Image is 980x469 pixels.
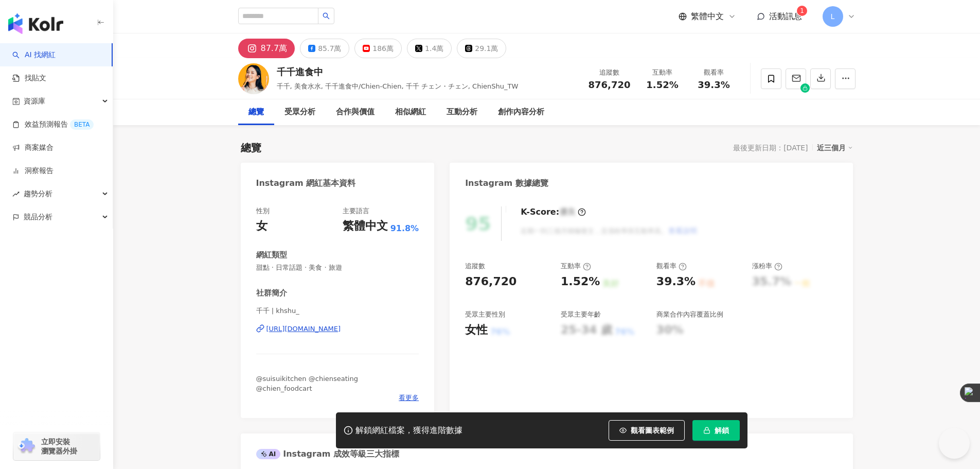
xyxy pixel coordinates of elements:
img: chrome extension [16,438,37,455]
img: KOL Avatar [238,63,269,94]
a: 洞察報告 [12,166,54,176]
div: 創作內容分析 [498,106,544,118]
span: 876,720 [589,79,631,90]
div: 主要語言 [343,206,369,216]
a: 效益預測報告BETA [12,119,94,130]
div: 互動分析 [447,106,477,118]
div: 876,720 [465,274,516,290]
button: 186萬 [354,39,402,58]
span: 千千 | khshu_ [256,306,419,316]
div: 互動率 [643,67,682,78]
a: chrome extension立即安裝 瀏覽器外掛 [13,432,100,460]
span: L [831,11,835,22]
div: 39.3% [656,274,696,290]
div: 186萬 [372,41,394,56]
img: logo [8,13,63,34]
span: 91.8% [390,223,419,234]
div: 繁體中文 [343,218,388,234]
div: 觀看率 [656,262,687,271]
div: 解鎖網紅檔案，獲得進階數據 [355,425,462,436]
span: 甜點 · 日常話題 · 美食 · 旅遊 [256,263,419,272]
div: 網紅類型 [256,250,287,260]
button: 解鎖 [692,420,740,441]
div: 29.1萬 [475,41,498,56]
div: 千千進食中 [277,65,519,78]
span: 競品分析 [24,205,52,229]
span: 活動訊息 [769,11,802,21]
div: 性別 [256,206,270,216]
div: 商業合作內容覆蓋比例 [656,310,723,319]
div: 受眾主要性別 [465,310,505,319]
span: 趨勢分析 [24,182,52,205]
span: 1.52% [646,80,678,90]
div: 合作與價值 [336,106,375,118]
div: 受眾主要年齡 [561,310,601,319]
div: 1.4萬 [425,41,443,56]
span: 千千, 美食水水, 千千進食中/Chien-Chien, 千千 チェン・チェン, ChienShu_TW [277,82,519,90]
div: 女性 [465,322,488,338]
a: 商案媒合 [12,143,54,153]
a: [URL][DOMAIN_NAME] [256,324,419,334]
button: 1.4萬 [407,39,452,58]
span: @suisuikitchen @chienseating @chien_foodcart [256,375,358,392]
div: 最後更新日期：[DATE] [733,144,808,152]
div: 受眾分析 [284,106,315,118]
span: 解鎖 [715,426,729,435]
div: 社群簡介 [256,288,287,299]
button: 29.1萬 [457,39,506,58]
div: 觀看率 [694,67,734,78]
div: 追蹤數 [589,67,631,78]
span: 看更多 [399,393,419,403]
sup: 1 [797,6,807,16]
div: Instagram 成效等級三大指標 [256,448,399,460]
div: 近三個月 [817,141,853,154]
div: Instagram 數據總覽 [465,178,548,189]
div: 相似網紅 [395,106,426,118]
div: [URL][DOMAIN_NAME] [266,324,341,334]
div: Instagram 網紅基本資料 [256,178,356,189]
div: 總覽 [248,106,264,118]
a: searchAI 找網紅 [12,50,56,60]
a: 找貼文 [12,73,46,83]
button: 85.7萬 [300,39,349,58]
div: 互動率 [561,262,591,271]
span: 1 [800,7,804,14]
div: 女 [256,218,268,234]
span: rise [12,190,20,198]
div: 追蹤數 [465,262,485,271]
div: 總覽 [241,141,261,155]
span: 資源庫 [24,90,45,113]
button: 87.7萬 [238,39,295,58]
div: 漲粉率 [752,262,782,271]
button: 觀看圖表範例 [609,420,685,441]
div: 1.52% [561,274,600,290]
span: 39.3% [698,80,729,90]
div: 87.7萬 [261,41,288,56]
div: K-Score : [521,206,586,218]
div: 85.7萬 [318,41,341,56]
span: search [323,12,330,20]
div: AI [256,449,281,459]
span: 觀看圖表範例 [631,426,674,435]
span: 立即安裝 瀏覽器外掛 [41,437,77,456]
span: 繁體中文 [691,11,724,22]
